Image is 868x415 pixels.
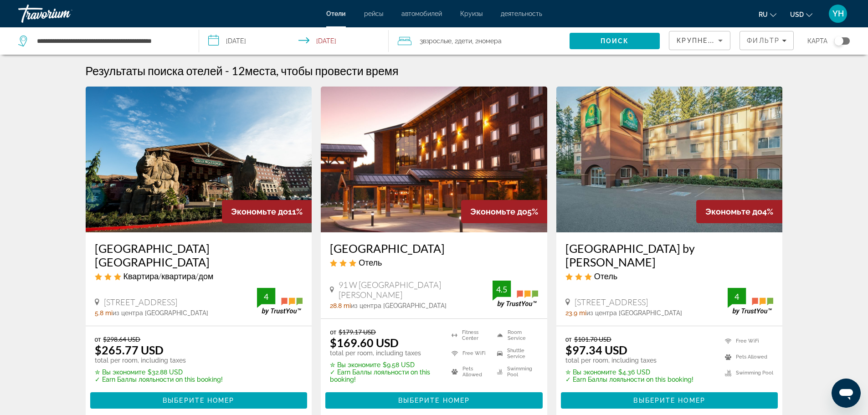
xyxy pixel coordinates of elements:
button: Select check in and out date [199,27,389,55]
span: места, чтобы провести время [245,64,399,77]
span: ru [759,11,768,18]
button: Выберите номер [561,392,778,409]
span: из центра [GEOGRAPHIC_DATA] [586,309,682,317]
div: 4 [257,291,275,302]
h1: Результаты поиска отелей [86,64,223,77]
div: 3 star Hotel [565,271,774,281]
span: ✮ Вы экономите [95,369,145,376]
span: Экономьте до [470,207,527,216]
span: , 2 [472,35,502,47]
span: Экономьте до [231,207,288,216]
a: Выберите номер [325,395,543,405]
div: 11% [222,200,312,223]
button: Filters [740,31,794,50]
button: Выберите номер [90,392,308,409]
a: автомобилей [401,10,442,17]
ins: $169.60 USD [330,336,399,349]
div: 4.5 [493,284,511,295]
a: Travorium [18,2,109,26]
ins: $97.34 USD [565,343,627,357]
mat-select: Sort by [677,35,723,46]
span: Крупнейшие сбережения [677,37,787,44]
span: от [565,335,572,343]
a: рейсы [364,10,383,17]
input: Search hotel destination [36,34,185,48]
del: $298.64 USD [103,335,140,343]
span: YH [832,9,844,18]
button: Search [570,33,660,49]
del: $179.17 USD [339,328,376,336]
button: User Menu [826,4,850,23]
p: total per room, including taxes [95,357,223,364]
span: Фильтр [747,37,780,44]
div: 3 star Hotel [330,257,538,267]
img: Great Wolf Lodge Grand Mound [86,87,312,232]
a: [GEOGRAPHIC_DATA] [GEOGRAPHIC_DATA] [95,241,303,269]
span: карта [807,35,827,47]
li: Pets Allowed [720,351,773,363]
p: $9.58 USD [330,361,440,369]
li: Shuttle Service [493,347,538,360]
a: Круизы [460,10,483,17]
li: Free WiFi [447,347,493,360]
p: total per room, including taxes [330,349,440,357]
span: 28.8 mi [330,302,351,309]
span: [STREET_ADDRESS] [575,297,648,307]
div: 4% [696,200,782,223]
h3: [GEOGRAPHIC_DATA] [330,241,538,255]
img: TrustYou guest rating badge [728,288,773,315]
span: 3 [420,35,452,47]
iframe: Кнопка для запуску вікна повідомлень [832,379,861,408]
span: из центра [GEOGRAPHIC_DATA] [113,309,208,317]
span: от [330,328,336,336]
span: из центра [GEOGRAPHIC_DATA] [351,302,447,309]
span: USD [790,11,804,18]
span: Взрослые [423,37,452,45]
ins: $265.77 USD [95,343,164,357]
span: Экономьте до [705,207,762,216]
span: ✮ Вы экономите [330,361,380,369]
p: ✓ Earn Баллы лояльности on this booking! [565,376,693,383]
img: Little Creek Casino Resort [321,87,547,232]
button: Travelers: 3 adults, 2 children [389,27,570,55]
p: total per room, including taxes [565,357,693,364]
li: Room Service [493,328,538,342]
li: Swimming Pool [720,367,773,379]
span: 91 W [GEOGRAPHIC_DATA][PERSON_NAME] [339,280,492,300]
span: номера [478,37,502,45]
span: Поиск [601,37,629,45]
span: 5.8 mi [95,309,113,317]
img: TrustYou guest rating badge [257,288,303,315]
p: $32.88 USD [95,369,223,376]
a: деятельность [501,10,542,17]
span: Квартира/квартира/дом [123,271,214,281]
div: 3 star Apartment [95,271,303,281]
span: Выберите номер [163,397,234,404]
span: ✮ Вы экономите [565,369,616,376]
div: 5% [461,200,547,223]
span: от [95,335,101,343]
a: Выберите номер [90,395,308,405]
h2: 12 [231,64,399,77]
a: Отели [326,10,346,17]
span: - [225,64,229,77]
img: La Quinta Inn by Wyndham Olympia Lacey [556,87,783,232]
p: ✓ Earn Баллы лояльности on this booking! [95,376,223,383]
span: Отель [359,257,382,267]
button: Change language [759,8,776,21]
button: Выберите номер [325,392,543,409]
p: ✓ Earn Баллы лояльности on this booking! [330,369,440,383]
span: 23.9 mi [565,309,586,317]
span: Выберите номер [633,397,705,404]
button: Toggle map [827,37,850,45]
a: [GEOGRAPHIC_DATA] by [PERSON_NAME] [565,241,774,269]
